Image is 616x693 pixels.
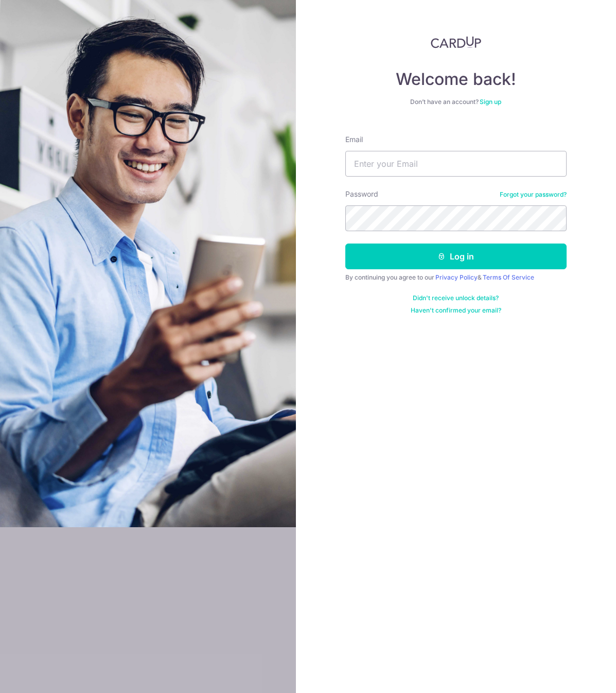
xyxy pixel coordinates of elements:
[345,151,567,177] input: Enter your Email
[345,273,567,282] div: By continuing you agree to our &
[345,69,567,90] h4: Welcome back!
[431,36,481,48] img: CardUp Logo
[480,98,501,106] a: Sign up
[413,294,499,302] a: Didn't receive unlock details?
[345,134,363,145] label: Email
[345,189,378,199] label: Password
[435,273,478,281] a: Privacy Policy
[345,98,567,106] div: Don’t have an account?
[411,306,501,315] a: Haven't confirmed your email?
[345,244,567,269] button: Log in
[483,273,534,281] a: Terms Of Service
[500,190,567,199] a: Forgot your password?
